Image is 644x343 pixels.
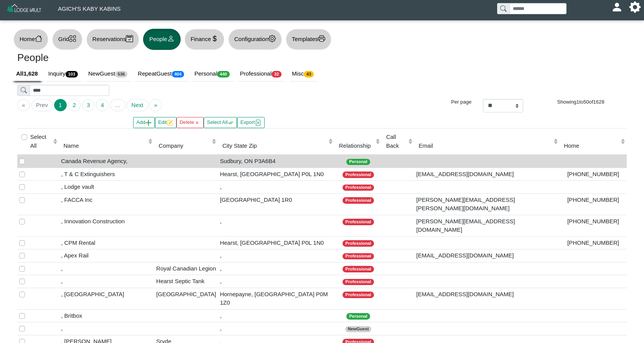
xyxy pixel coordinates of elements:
[418,142,551,150] div: Email
[59,193,154,215] td: , FACCA Inc
[66,71,78,78] span: 103
[167,35,175,42] svg: person
[204,117,237,128] button: Select Allcheck all
[237,117,264,128] button: Exportfile excel
[343,266,374,272] span: Professional
[13,29,48,50] button: Homehouse
[343,197,374,204] span: Professional
[343,253,374,260] span: Professional
[218,249,334,262] td: ,
[59,168,154,181] td: , T & C Extinguishers
[218,275,334,288] td: ,
[155,117,176,128] button: Editpencil square
[222,142,327,150] div: City State Zip
[562,170,625,179] div: [PHONE_NUMBER]
[287,67,320,81] a: Misc43
[343,185,374,191] span: Professional
[126,35,133,42] svg: calendar2 check
[562,217,625,226] div: [PHONE_NUMBER]
[59,181,154,194] td: , Lodge vault
[59,288,154,309] td: , [GEOGRAPHIC_DATA]
[59,322,154,335] td: ,
[59,155,154,168] td: Canada Revenue Agency,
[159,142,210,150] div: Company
[562,196,625,204] div: [PHONE_NUMBER]
[228,29,282,50] button: Configurationgear
[190,67,235,81] a: Personal440
[30,133,51,150] label: Select All
[133,117,155,128] button: Addplus
[52,29,82,50] button: Gridgrid
[59,236,154,249] td: , CPM Rental
[44,67,84,81] a: Inquiry103
[414,193,560,215] td: [PERSON_NAME][EMAIL_ADDRESS][PERSON_NAME][DOMAIN_NAME]
[218,215,334,236] td: ,
[21,87,27,93] svg: search
[632,4,638,10] svg: gear fill
[54,99,67,111] button: Go to page 1
[339,142,374,150] div: Relationship
[414,249,560,262] td: [EMAIL_ADDRESS][DOMAIN_NAME]
[23,70,38,77] b: 1,628
[17,52,316,64] h3: People
[304,71,314,78] span: 43
[217,71,229,78] span: 440
[431,99,471,105] h6: Per page
[143,29,180,50] button: Peopleperson
[84,67,133,81] a: NewGuest536
[59,215,154,236] td: , Innovation Construction
[218,193,334,215] td: [GEOGRAPHIC_DATA] 1R0
[562,239,625,247] div: [PHONE_NUMBER]
[227,120,234,126] svg: check all
[343,171,374,178] span: Professional
[272,71,282,78] span: 32
[346,159,370,165] span: Personal
[286,29,331,50] button: Templatesprinter
[414,215,560,236] td: [PERSON_NAME][EMAIL_ADDRESS][DOMAIN_NAME]
[343,292,374,298] span: Professional
[614,4,620,10] svg: person fill
[82,99,95,111] button: Go to page 3
[154,275,218,288] td: Hearst Septic Tank
[343,240,374,247] span: Professional
[500,5,506,12] svg: search
[154,288,218,309] td: [GEOGRAPHIC_DATA]
[414,168,560,181] td: [EMAIL_ADDRESS][DOMAIN_NAME]
[343,279,374,285] span: Professional
[172,71,184,78] span: 404
[218,322,334,335] td: ,
[59,262,154,275] td: ,
[576,99,579,105] span: 1
[593,99,604,105] span: 1628
[218,155,334,168] td: Sudbury, ON P3A6B4
[149,99,162,111] button: Go to last page
[211,35,218,42] svg: currency dollar
[218,309,334,322] td: ,
[218,262,334,275] td: ,
[386,133,407,150] div: Call Back
[59,275,154,288] td: ,
[59,309,154,322] td: , Britbox
[127,99,148,111] button: Go to next page
[318,35,325,42] svg: printer
[6,3,43,16] img: Z
[12,67,44,81] a: All1,628
[236,67,288,81] a: Professional32
[268,35,276,42] svg: gear
[535,99,627,105] h6: Showing to of
[176,117,204,128] button: Deletex
[167,120,173,126] svg: pencil square
[17,99,420,111] ul: Pagination
[218,168,334,181] td: Hearst, [GEOGRAPHIC_DATA] P0L 1N0
[59,249,154,262] td: , Apex Rail
[218,181,334,194] td: ,
[68,99,81,111] button: Go to page 2
[145,120,152,126] svg: plus
[35,35,42,42] svg: house
[346,313,370,320] span: Personal
[96,99,109,111] button: Go to page 4
[564,142,619,150] div: Home
[63,142,146,150] div: Name
[184,29,224,50] button: Financecurrency dollar
[218,236,334,249] td: Hearst, [GEOGRAPHIC_DATA] P0L 1N0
